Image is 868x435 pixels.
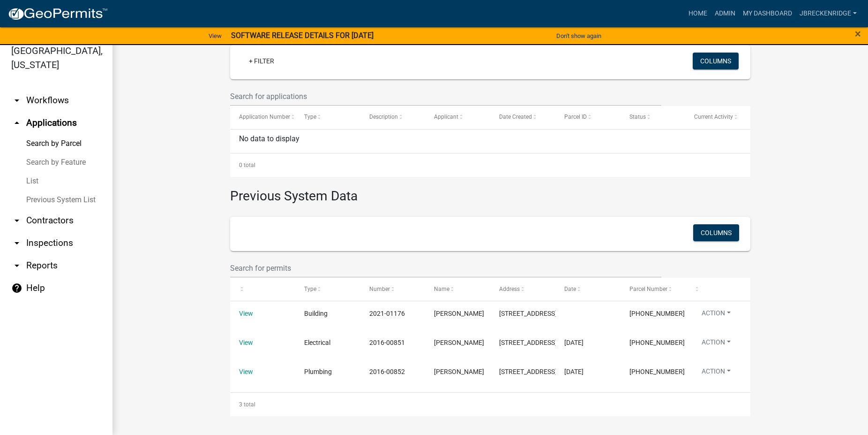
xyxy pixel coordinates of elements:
[304,310,328,317] span: Building
[304,286,316,292] span: Type
[629,339,685,346] span: 033-00-00-033
[499,310,557,317] span: 449 HOOK RD
[796,5,861,23] a: Jbreckenridge
[230,87,661,106] input: Search for applications
[490,278,555,300] datatable-header-cell: Address
[499,339,557,346] span: 449 HOOK RD
[205,28,225,44] a: View
[230,177,750,206] h3: Previous System Data
[434,286,449,292] span: Name
[499,286,520,292] span: Address
[11,282,22,294] i: help
[434,114,458,120] span: Applicant
[11,237,22,249] i: arrow_drop_down
[304,114,316,120] span: Type
[694,337,738,351] button: Action
[555,278,621,300] datatable-header-cell: Date
[685,106,750,129] datatable-header-cell: Current Activity
[693,224,739,241] button: Columns
[304,339,330,346] span: Electrical
[553,28,605,44] button: Don't show again
[230,130,750,153] div: No data to display
[360,278,426,300] datatable-header-cell: Number
[564,339,584,346] span: 11/16/2016
[490,106,555,129] datatable-header-cell: Date Created
[739,5,796,23] a: My Dashboard
[11,95,22,106] i: arrow_drop_down
[434,339,484,346] span: LANCE GRADWELL
[230,393,750,416] div: 3 total
[11,117,22,129] i: arrow_drop_up
[295,106,360,129] datatable-header-cell: Type
[555,106,621,129] datatable-header-cell: Parcel ID
[855,27,861,40] span: ×
[369,286,390,292] span: Number
[629,368,685,375] span: 033-00-00-033
[295,278,360,300] datatable-header-cell: Type
[11,215,22,226] i: arrow_drop_down
[304,368,332,375] span: Plumbing
[693,53,739,69] button: Columns
[685,5,711,23] a: Home
[694,366,738,380] button: Action
[629,114,646,120] span: Status
[564,368,584,375] span: 11/16/2016
[369,310,405,317] span: 2021-01176
[629,286,667,292] span: Parcel Number
[239,310,253,317] a: View
[711,5,739,23] a: Admin
[241,53,282,69] a: + Filter
[694,114,733,120] span: Current Activity
[230,106,295,129] datatable-header-cell: Application Number
[694,308,738,322] button: Action
[239,368,253,375] a: View
[230,153,750,177] div: 0 total
[425,278,490,300] datatable-header-cell: Name
[564,286,576,292] span: Date
[360,106,426,129] datatable-header-cell: Description
[369,339,405,346] span: 2016-00851
[11,260,22,271] i: arrow_drop_down
[231,31,374,40] strong: SOFTWARE RELEASE DETAILS FOR [DATE]
[434,310,484,317] span: LANCE GRADWELL
[369,368,405,375] span: 2016-00852
[239,339,253,346] a: View
[499,114,532,120] span: Date Created
[239,114,290,120] span: Application Number
[230,259,661,278] input: Search for permits
[425,106,490,129] datatable-header-cell: Applicant
[564,114,587,120] span: Parcel ID
[629,310,685,317] span: 033-00-00-033
[499,368,557,375] span: 449 HOOK RD
[434,368,484,375] span: LANCE GRADWELL
[621,278,686,300] datatable-header-cell: Parcel Number
[855,28,861,39] button: Close
[621,106,686,129] datatable-header-cell: Status
[369,114,398,120] span: Description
